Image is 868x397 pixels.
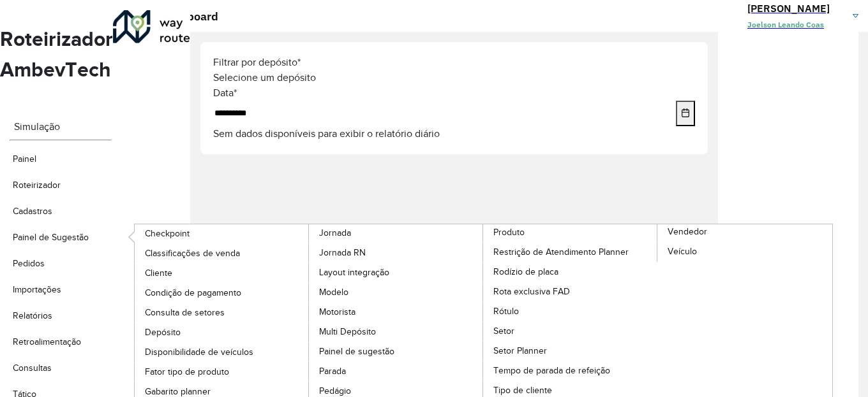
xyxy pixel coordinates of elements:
[668,225,707,238] span: Vendedor
[493,245,629,259] span: Restrição de Atendimento Planner
[309,342,484,361] a: Painel de sugestão
[145,266,172,280] span: Cliente
[493,226,525,239] span: Produto
[483,243,658,262] a: Restrição de Atendimento Planner
[135,363,310,382] a: Fator tipo de produto
[135,224,310,243] a: Checkpoint
[319,365,346,378] span: Parada
[319,226,351,240] span: Jornada
[483,282,658,301] a: Rota exclusiva FAD
[319,325,376,338] span: Multi Depósito
[483,322,658,341] a: Setor
[135,244,310,263] a: Classificações de venda
[309,243,484,263] a: Jornada RN
[309,303,484,322] a: Motorista
[319,266,389,279] span: Layout integração
[14,121,60,132] label: Simulação
[13,231,89,244] span: Painel de Sugestão
[135,343,310,362] a: Disponibilidade de veículos
[13,283,61,296] span: Importações
[309,362,484,381] a: Parada
[135,303,310,322] a: Consulta de setores
[747,1,843,16] h3: [PERSON_NAME]
[319,246,366,259] span: Jornada RN
[483,342,658,361] a: Setor Planner
[145,286,241,300] span: Condição de pagamento
[145,247,240,260] span: Classificações de venda
[493,265,558,278] span: Rodízio de placa
[135,323,310,342] a: Depósito
[145,365,229,379] span: Fator tipo de produto
[135,284,310,303] a: Condição de pagamento
[13,257,45,270] span: Pedidos
[676,101,695,126] button: Choose Date
[493,324,514,338] span: Setor
[13,205,52,218] span: Cadastros
[309,322,484,342] a: Multi Depósito
[13,309,52,322] span: Relatórios
[213,128,440,139] label: Sem dados disponíveis para exibir o relatório diário
[319,305,355,319] span: Motorista
[747,1,868,31] a: [PERSON_NAME]Joelson Leando Coas
[213,87,237,98] label: Data
[668,245,697,258] span: Veículo
[493,384,552,397] span: Tipo de cliente
[145,345,253,359] span: Disponibilidade de veículos
[493,285,570,298] span: Rota exclusiva FAD
[483,263,658,282] a: Rodízio de placa
[747,20,824,29] span: Joelson Leando Coas
[483,361,658,380] a: Tempo de parada de refeição
[319,285,348,299] span: Modelo
[13,335,81,349] span: Retroalimentação
[493,364,610,377] span: Tempo de parada de refeição
[13,178,61,192] span: Roteirizador
[483,302,658,321] a: Rótulo
[13,361,52,375] span: Consultas
[493,305,519,318] span: Rótulo
[135,264,310,283] a: Cliente
[493,344,547,357] span: Setor Planner
[13,152,36,166] span: Painel
[309,263,484,282] a: Layout integração
[213,57,301,68] label: Filtrar por depósito
[145,306,225,319] span: Consulta de setores
[657,242,832,261] a: Veículo
[145,326,181,339] span: Depósito
[309,283,484,302] a: Modelo
[145,227,190,240] span: Checkpoint
[319,345,394,358] span: Painel de sugestão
